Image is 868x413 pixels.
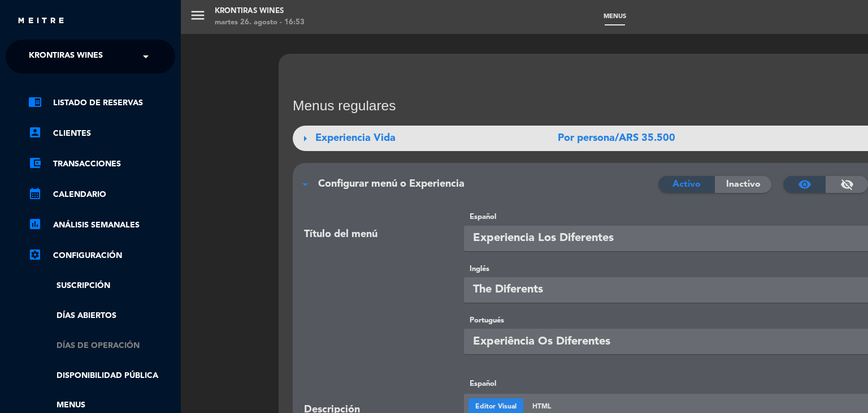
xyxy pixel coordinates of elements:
[17,17,65,25] img: MEITRE
[28,187,42,200] i: calendar_month
[28,96,175,110] a: chrome_reader_modeListado de Reservas
[28,218,175,232] a: assessmentANÁLISIS SEMANALES
[28,248,42,261] i: settings_applications
[28,127,175,140] a: account_boxClientes
[28,309,175,322] a: Días abiertos
[29,45,103,68] span: Krontiras Wines
[28,399,175,412] a: Menus
[28,188,175,201] a: calendar_monthCalendario
[28,156,42,170] i: account_balance_wallet
[28,279,175,292] a: Suscripción
[28,339,175,352] a: Días de Operación
[28,126,42,139] i: account_box
[28,95,42,109] i: chrome_reader_mode
[28,369,175,382] a: Disponibilidad pública
[28,157,175,171] a: account_balance_walletTransacciones
[28,249,175,263] a: Configuración
[28,217,42,231] i: assessment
